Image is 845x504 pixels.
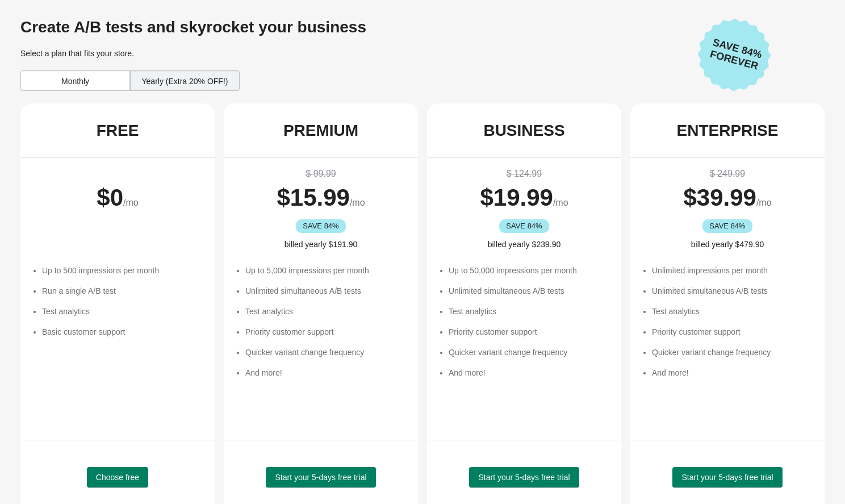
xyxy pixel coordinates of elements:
[275,473,366,482] span: Start your 5-days free trial
[277,184,349,211] span: $ 15.99
[87,467,148,488] button: Choose free
[652,265,813,276] li: Unlimited impressions per month
[42,306,203,317] li: Test analytics
[499,219,550,233] div: SAVE 84%
[469,467,579,488] button: Start your 5-days free trial
[245,326,407,338] li: Priority customer support
[652,367,813,378] li: And more!
[449,306,610,317] li: Test analytics
[483,122,564,140] div: BUSINESS
[283,122,358,140] div: PREMIUM
[672,467,782,488] button: Start your 5-days free trial
[11,459,48,493] iframe: chat widget
[449,326,610,338] li: Priority customer support
[756,198,772,207] span: /mo
[96,473,139,482] span: Choose free
[701,35,771,74] span: Save 84% Forever
[652,306,813,317] li: Test analytics
[130,70,240,91] div: Yearly (Extra 20% OFF!)
[42,285,203,297] li: Run a single A/B test
[97,184,123,211] span: $ 0
[266,467,375,488] button: Start your 5-days free trial
[449,347,610,358] li: Quicker variant change frequency
[350,198,365,207] span: /mo
[97,122,139,140] div: FREE
[235,239,407,250] div: billed yearly $191.90
[449,367,610,378] li: And more!
[677,122,779,140] div: ENTERPRISE
[42,326,203,338] li: Basic customer support
[20,48,689,59] div: Select a plan that fits your store.
[642,167,813,181] div: $ 249.99
[245,347,407,358] li: Quicker variant change frequency
[245,367,407,378] li: And more!
[245,306,407,317] li: Test analytics
[553,198,568,207] span: /mo
[438,239,610,250] div: billed yearly $239.90
[235,167,407,181] div: $ 99.99
[681,473,773,482] span: Start your 5-days free trial
[123,198,139,207] span: /mo
[449,265,610,276] li: Up to 50,000 impressions per month
[652,347,813,358] li: Quicker variant change frequency
[438,167,610,181] div: $ 124.99
[642,239,813,250] div: billed yearly $479.90
[42,265,203,276] li: Up to 500 impressions per month
[245,285,407,297] li: Unlimited simultaneous A/B tests
[480,184,553,211] span: $ 19.99
[702,219,753,233] div: SAVE 84%
[698,18,771,91] img: Save 84% Forever
[296,219,346,233] div: SAVE 84%
[652,326,813,338] li: Priority customer support
[20,70,130,91] div: Monthly
[245,265,407,276] li: Up to 5,000 impressions per month
[20,18,689,36] div: Create A/B tests and skyrocket your business
[652,285,813,297] li: Unlimited simultaneous A/B tests
[478,473,570,482] span: Start your 5-days free trial
[449,285,610,297] li: Unlimited simultaneous A/B tests
[683,184,756,211] span: $ 39.99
